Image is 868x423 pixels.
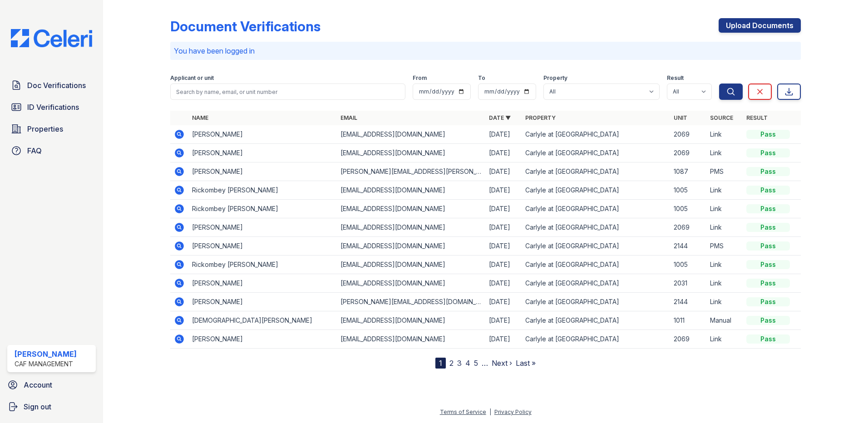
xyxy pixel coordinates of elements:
div: Pass [746,316,790,325]
div: CAF Management [15,359,77,369]
a: Upload Documents [719,18,801,33]
td: [PERSON_NAME] [188,330,337,349]
span: ID Verifications [27,102,79,113]
td: Carlyle at [GEOGRAPHIC_DATA] [522,330,670,349]
div: Pass [746,334,790,344]
td: Link [706,274,743,293]
td: [DEMOGRAPHIC_DATA][PERSON_NAME] [188,311,337,330]
div: Pass [746,130,790,139]
input: Search by name, email, or unit number [170,84,405,100]
a: Terms of Service [440,408,486,415]
td: [DATE] [485,144,522,162]
td: 1087 [670,162,706,181]
div: 1 [435,358,446,369]
td: PMS [706,237,743,256]
label: Applicant or unit [170,74,214,82]
td: 1011 [670,311,706,330]
td: [DATE] [485,311,522,330]
td: Carlyle at [GEOGRAPHIC_DATA] [522,256,670,274]
div: Pass [746,204,790,213]
span: … [482,358,488,369]
a: 2 [449,359,454,368]
a: Unit [674,114,687,121]
td: Carlyle at [GEOGRAPHIC_DATA] [522,200,670,218]
a: Result [746,114,768,121]
td: [PERSON_NAME] [188,162,337,181]
td: Carlyle at [GEOGRAPHIC_DATA] [522,218,670,237]
td: [DATE] [485,293,522,311]
td: [PERSON_NAME] [188,237,337,256]
div: Pass [746,279,790,288]
img: CE_Logo_Blue-a8612792a0a2168367f1c8372b55b34899dd931a85d93a1a3d3e32e68fde9ad4.png [4,29,99,47]
td: [EMAIL_ADDRESS][DOMAIN_NAME] [337,256,485,274]
span: Properties [27,123,63,134]
td: [EMAIL_ADDRESS][DOMAIN_NAME] [337,274,485,293]
a: Email [340,114,357,121]
div: Pass [746,223,790,232]
div: [PERSON_NAME] [15,349,77,359]
td: [PERSON_NAME][EMAIL_ADDRESS][PERSON_NAME][DOMAIN_NAME] [337,162,485,181]
td: 1005 [670,181,706,200]
td: [DATE] [485,274,522,293]
span: FAQ [27,145,42,156]
td: Carlyle at [GEOGRAPHIC_DATA] [522,237,670,256]
td: 2069 [670,125,706,144]
td: [EMAIL_ADDRESS][DOMAIN_NAME] [337,181,485,200]
td: [EMAIL_ADDRESS][DOMAIN_NAME] [337,218,485,237]
td: [EMAIL_ADDRESS][DOMAIN_NAME] [337,311,485,330]
a: 3 [457,359,462,368]
td: 2031 [670,274,706,293]
div: Pass [746,297,790,306]
div: | [489,408,491,415]
div: Pass [746,186,790,195]
a: Account [4,376,99,394]
a: Name [192,114,208,121]
a: FAQ [7,142,96,160]
label: Result [667,74,684,82]
td: Link [706,218,743,237]
td: [PERSON_NAME][EMAIL_ADDRESS][DOMAIN_NAME] [337,293,485,311]
a: Sign out [4,398,99,416]
td: 1005 [670,256,706,274]
td: Link [706,330,743,349]
td: 2069 [670,218,706,237]
td: [DATE] [485,162,522,181]
td: [DATE] [485,125,522,144]
td: Link [706,125,743,144]
td: [EMAIL_ADDRESS][DOMAIN_NAME] [337,144,485,162]
td: [PERSON_NAME] [188,125,337,144]
td: 2144 [670,293,706,311]
td: Carlyle at [GEOGRAPHIC_DATA] [522,181,670,200]
td: [PERSON_NAME] [188,218,337,237]
span: Sign out [24,401,51,412]
td: Carlyle at [GEOGRAPHIC_DATA] [522,125,670,144]
td: [PERSON_NAME] [188,293,337,311]
td: [DATE] [485,200,522,218]
td: 2069 [670,144,706,162]
td: 2144 [670,237,706,256]
span: Doc Verifications [27,80,86,91]
td: 2069 [670,330,706,349]
td: [DATE] [485,256,522,274]
td: Link [706,144,743,162]
td: Manual [706,311,743,330]
td: Carlyle at [GEOGRAPHIC_DATA] [522,144,670,162]
a: Next › [492,359,512,368]
td: [DATE] [485,330,522,349]
a: Source [710,114,733,121]
td: [EMAIL_ADDRESS][DOMAIN_NAME] [337,330,485,349]
td: [PERSON_NAME] [188,274,337,293]
td: Rickombey [PERSON_NAME] [188,256,337,274]
td: [PERSON_NAME] [188,144,337,162]
label: Property [543,74,567,82]
td: Carlyle at [GEOGRAPHIC_DATA] [522,162,670,181]
a: 4 [465,359,470,368]
td: [EMAIL_ADDRESS][DOMAIN_NAME] [337,125,485,144]
a: 5 [474,359,478,368]
td: Carlyle at [GEOGRAPHIC_DATA] [522,274,670,293]
td: Carlyle at [GEOGRAPHIC_DATA] [522,311,670,330]
a: Date ▼ [489,114,511,121]
a: Doc Verifications [7,76,96,94]
td: [EMAIL_ADDRESS][DOMAIN_NAME] [337,237,485,256]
